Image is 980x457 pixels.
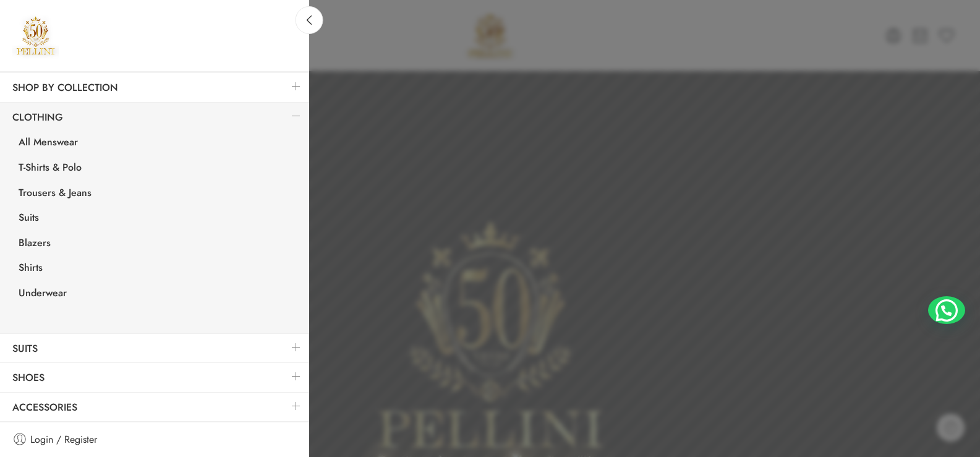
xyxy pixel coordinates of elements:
a: Blazers [6,232,309,257]
a: Shirts [6,257,309,282]
a: Login / Register [12,432,297,448]
img: Pellini [12,12,59,59]
a: Underwear [6,282,309,307]
span: Login / Register [30,432,97,448]
a: All Menswear [6,131,309,156]
a: Suits [6,207,309,232]
a: Trousers & Jeans [6,182,309,207]
a: T-Shirts & Polo [6,156,309,182]
a: Pellini - [12,12,59,59]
